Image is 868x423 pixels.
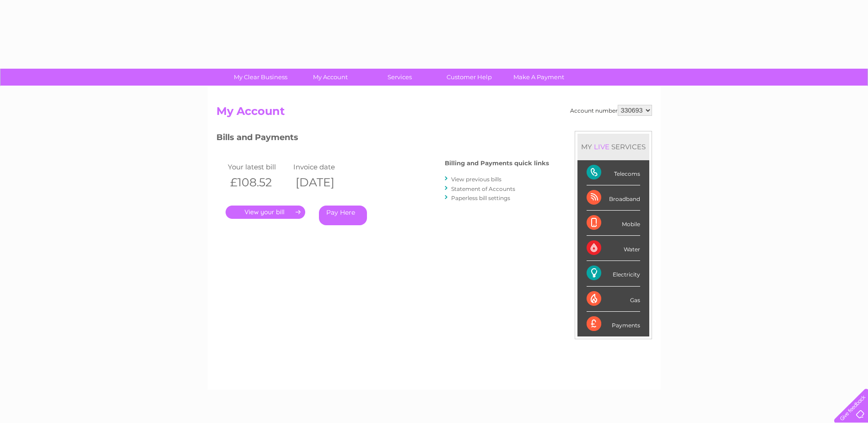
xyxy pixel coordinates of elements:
[451,185,515,192] a: Statement of Accounts
[226,206,305,219] a: .
[577,134,649,160] div: MY SERVICES
[292,69,368,86] a: My Account
[362,69,437,86] a: Services
[216,131,549,147] h3: Bills and Payments
[592,142,611,151] div: LIVE
[451,195,510,201] a: Paperless bill settings
[501,69,577,86] a: Make A Payment
[431,69,507,86] a: Customer Help
[570,105,652,116] div: Account number
[587,236,640,261] div: Water
[445,160,549,167] h4: Billing and Payments quick links
[223,69,298,86] a: My Clear Business
[587,261,640,286] div: Electricity
[226,161,291,173] td: Your latest bill
[587,287,640,312] div: Gas
[451,176,501,183] a: View previous bills
[587,211,640,236] div: Mobile
[291,173,357,192] th: [DATE]
[587,312,640,336] div: Payments
[216,105,652,122] h2: My Account
[587,185,640,211] div: Broadband
[291,161,357,173] td: Invoice date
[226,173,291,192] th: £108.52
[319,206,367,225] a: Pay Here
[587,160,640,185] div: Telecoms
